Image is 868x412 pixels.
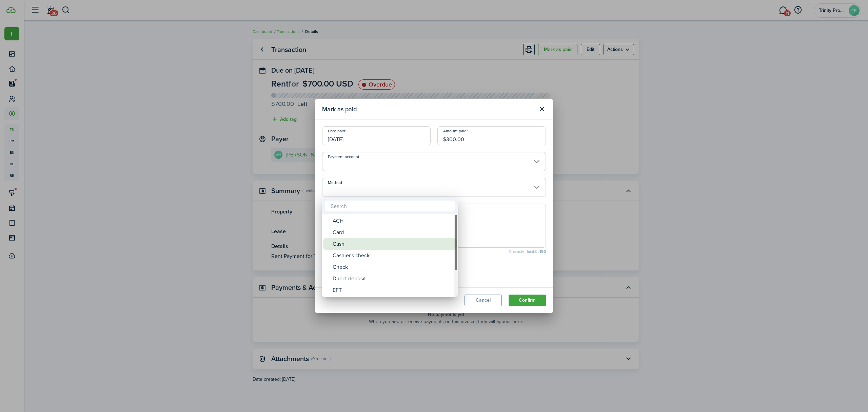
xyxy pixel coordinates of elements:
div: Card [333,227,453,238]
div: Direct deposit [333,273,453,284]
div: Check [333,261,453,273]
div: EFT [333,284,453,296]
div: Cash [333,238,453,250]
div: ACH [333,215,453,227]
mbsc-wheel: Method [322,214,458,297]
input: Search [325,201,455,211]
div: Cashier's check [333,250,453,261]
